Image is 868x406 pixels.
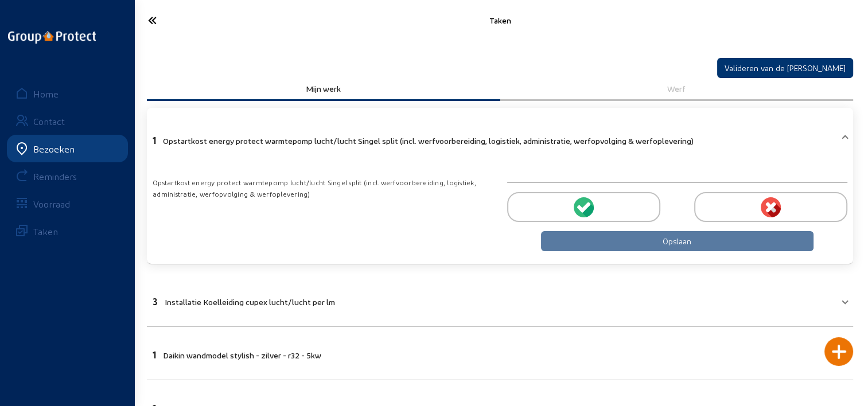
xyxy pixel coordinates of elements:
a: Contact [7,107,128,135]
span: Installatie Koelleiding cupex lucht/lucht per lm [165,297,335,307]
a: Voorraad [7,190,128,217]
span: 1 [153,349,156,360]
div: 1Opstartkost energy protect warmtepomp lucht/lucht Singel split (incl. werfvoorbereiding, logisti... [147,163,853,257]
button: Valideren van de [PERSON_NAME] [717,58,853,78]
div: Opstartkost energy protect warmtepomp lucht/lucht Singel split (incl. werfvoorbereiding, logistie... [153,177,493,200]
div: Taken [255,15,745,25]
mat-expansion-panel-header: 3Installatie Koelleiding cupex lucht/lucht per lm [147,280,853,319]
mat-expansion-panel-header: 1Daikin wandmodel stylish - zilver - r32 - 5kw [147,334,853,373]
div: Bezoeken [33,143,75,154]
div: Mijn werk [155,84,492,93]
a: Home [7,80,128,107]
div: Voorraad [33,198,70,209]
a: Bezoeken [7,135,128,162]
div: Contact [33,116,65,127]
mat-expansion-panel-header: 1Opstartkost energy protect warmtepomp lucht/lucht Singel split (incl. werfvoorbereiding, logisti... [147,115,853,163]
span: Daikin wandmodel stylish - zilver - r32 - 5kw [163,350,321,360]
div: Taken [33,226,58,237]
span: 3 [153,296,158,307]
div: Werf [508,84,846,93]
a: Taken [7,217,128,245]
span: Opstartkost energy protect warmtepomp lucht/lucht Singel split (incl. werfvoorbereiding, logistie... [163,136,694,146]
span: 1 [153,135,156,146]
img: logo-oneline.png [8,31,96,44]
div: Reminders [33,171,77,182]
a: Reminders [7,162,128,190]
div: Home [33,88,59,99]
